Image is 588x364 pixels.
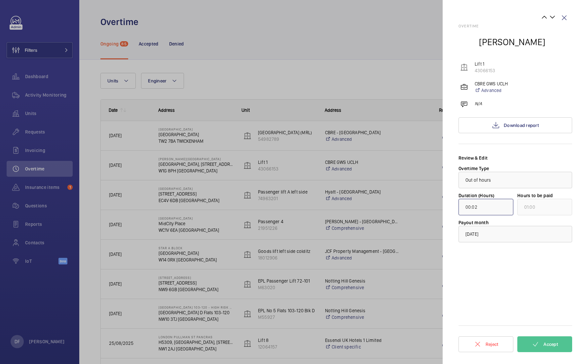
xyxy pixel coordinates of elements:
button: Accept [517,336,572,352]
p: 43066153 [475,67,495,74]
label: Overtime Type [459,166,489,171]
span: Download report [504,123,539,128]
h2: Overtime [459,24,572,28]
label: Payout month [459,220,489,225]
h2: [PERSON_NAME] [479,36,545,48]
label: Hours to be paid [517,193,553,198]
span: [DATE] [465,231,478,237]
p: Lift 1 [475,61,495,67]
button: Reject [459,336,513,352]
img: elevator.svg [460,63,468,71]
input: undefined [517,199,572,215]
input: function l(){if(O(o),o.value===Rt)throw new Je(-950,!1);return o.value} [459,199,513,215]
p: N/A [475,100,482,107]
a: Download report [459,117,572,133]
a: Advanced [475,87,508,94]
span: Reject [486,342,498,347]
span: Out of hours [465,177,491,183]
div: Review & Edit [459,155,572,161]
label: Duration (Hours) [459,193,495,198]
span: Accept [543,342,558,347]
p: CBRE GWS UCLH [475,80,508,87]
